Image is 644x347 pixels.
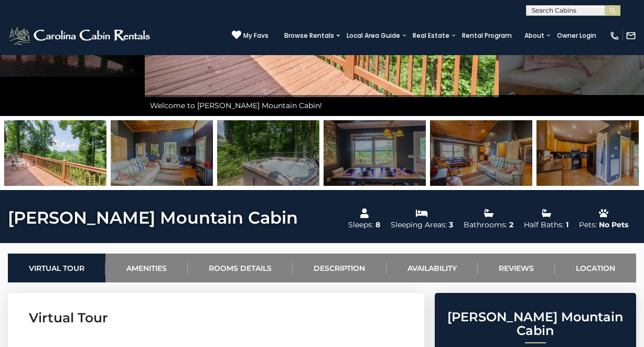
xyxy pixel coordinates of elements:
img: 163263238 [217,120,319,186]
div: Welcome to [PERSON_NAME] Mountain Cabin! [145,95,499,116]
a: Location [555,254,636,282]
img: 163263239 [324,120,426,186]
a: About [519,28,550,43]
a: Availability [387,254,478,282]
img: 163263231 [430,120,532,186]
a: Rooms Details [188,254,293,282]
a: Local Area Guide [341,28,405,43]
img: 163263240 [536,120,639,186]
img: 163263228 [111,120,213,186]
h2: [PERSON_NAME] Mountain Cabin [437,310,634,338]
span: My Favs [243,31,269,40]
a: Amenities [105,254,188,282]
a: Owner Login [552,28,602,43]
a: Real Estate [407,28,455,43]
a: Browse Rentals [279,28,339,43]
img: White-1-2.png [8,25,153,46]
h3: Virtual Tour [29,309,403,327]
a: Virtual Tour [8,254,105,282]
img: phone-regular-white.png [609,30,620,41]
a: Rental Program [457,28,517,43]
a: Reviews [478,254,555,282]
a: Description [293,254,386,282]
img: mail-regular-white.png [626,30,636,41]
img: 163263212 [4,120,106,186]
a: My Favs [232,30,269,41]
